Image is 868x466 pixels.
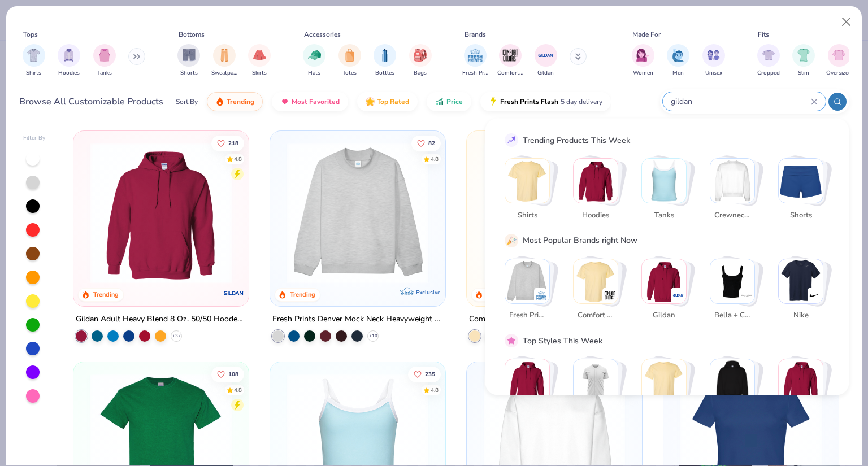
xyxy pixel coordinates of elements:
button: filter button [462,44,488,77]
img: Bella + Canvas [710,259,754,303]
div: Bottoms [179,29,205,40]
span: Price [446,97,463,106]
span: Most Favorited [292,97,340,106]
img: 01756b78-01f6-4cc6-8d8a-3c30c1a0c8ac [85,142,237,284]
div: filter for Bags [409,44,432,77]
button: filter button [667,44,689,77]
div: Gildan Adult Heavy Blend 8 Oz. 50/50 Hooded Sweatshirt [76,312,246,326]
span: 5 day delivery [561,95,602,108]
button: Stack Card Button Nike [778,258,830,325]
div: filter for Women [632,44,654,77]
span: 82 [428,140,435,146]
img: Tanks Image [98,49,111,62]
span: Men [672,69,684,77]
img: Slim Image [797,49,810,62]
div: filter for Totes [338,44,361,77]
img: TopRated.gif [366,97,375,106]
img: Sportswear [574,359,618,403]
span: Gildan [537,69,554,77]
img: Women Image [636,49,649,62]
span: Skirts [252,69,267,77]
button: filter button [177,44,200,77]
img: Shorts [779,159,823,203]
div: filter for Unisex [702,44,725,77]
div: 4.8 [235,155,242,163]
span: Fresh Prints Flash [500,97,558,106]
img: Nike [779,259,823,303]
img: Bottles Image [379,49,391,62]
button: Stack Card Button Fresh Prints [505,258,557,325]
img: pink_star.gif [506,336,517,346]
span: Trending [227,97,254,106]
button: filter button [632,44,654,77]
img: Sweatpants Image [218,49,231,62]
span: Shirts [26,69,41,77]
button: filter button [497,44,523,77]
img: Cropped Image [762,49,775,62]
button: filter button [211,44,237,77]
button: Stack Card Button Shorts [778,158,830,225]
button: filter button [409,44,432,77]
div: filter for Comfort Colors [497,44,523,77]
div: filter for Shirts [23,44,45,77]
img: Athleisure [642,359,686,403]
button: Stack Card Button Athleisure [641,359,693,426]
img: Bella + Canvas [741,289,752,300]
div: filter for Hats [303,44,325,77]
img: Crewnecks [710,159,754,203]
span: Nike [782,310,819,321]
div: 4.8 [431,155,439,163]
button: filter button [792,44,815,77]
img: Bags Image [414,49,426,62]
div: filter for Tanks [93,44,116,77]
span: Shirts [509,210,545,221]
img: Shorts Image [183,49,196,62]
button: Stack Card Button Classic [505,359,557,426]
button: Like [411,135,441,151]
button: filter button [23,44,45,77]
span: Hoodies [58,69,80,77]
img: Tanks [642,159,686,203]
img: trending.gif [215,97,224,106]
span: Hoodies [577,210,614,221]
div: Tops [23,29,38,40]
button: Close [836,11,857,33]
div: Trending Products This Week [523,134,630,146]
img: flash.gif [489,97,498,106]
button: filter button [535,44,557,77]
span: 218 [229,140,239,146]
img: party_popper.gif [506,235,517,245]
button: Stack Card Button Hoodies [573,158,625,225]
img: Unisex Image [707,49,720,62]
img: Hoodies [574,159,618,203]
div: Browse All Customizable Products [19,95,163,108]
span: + 10 [369,333,377,339]
span: Comfort Colors [497,69,523,77]
div: Accessories [304,29,341,40]
div: filter for Bottles [374,44,396,77]
img: Classic [505,359,549,403]
span: Unisex [705,69,722,77]
span: 108 [229,371,239,377]
img: Nike [809,289,821,300]
div: Made For [632,29,661,40]
span: Oversized [826,69,852,77]
button: filter button [374,44,396,77]
span: Hats [308,69,320,77]
button: Price [427,92,471,111]
button: Stack Card Button Crewnecks [710,158,762,225]
div: Filter By [23,134,46,142]
div: filter for Shorts [177,44,200,77]
img: Comfort Colors Image [502,47,519,64]
img: f5d85501-0dbb-4ee4-b115-c08fa3845d83 [281,142,434,284]
img: 029b8af0-80e6-406f-9fdc-fdf898547912 [478,142,631,284]
span: 235 [425,371,435,377]
span: Top Rated [377,97,409,106]
span: Slim [798,69,809,77]
button: filter button [338,44,361,77]
img: a90f7c54-8796-4cb2-9d6e-4e9644cfe0fe [434,142,587,284]
input: Try "T-Shirt" [670,95,811,108]
button: Fresh Prints Flash5 day delivery [480,92,611,111]
button: Stack Card Button Gildan [641,258,693,325]
span: Cropped [757,69,780,77]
